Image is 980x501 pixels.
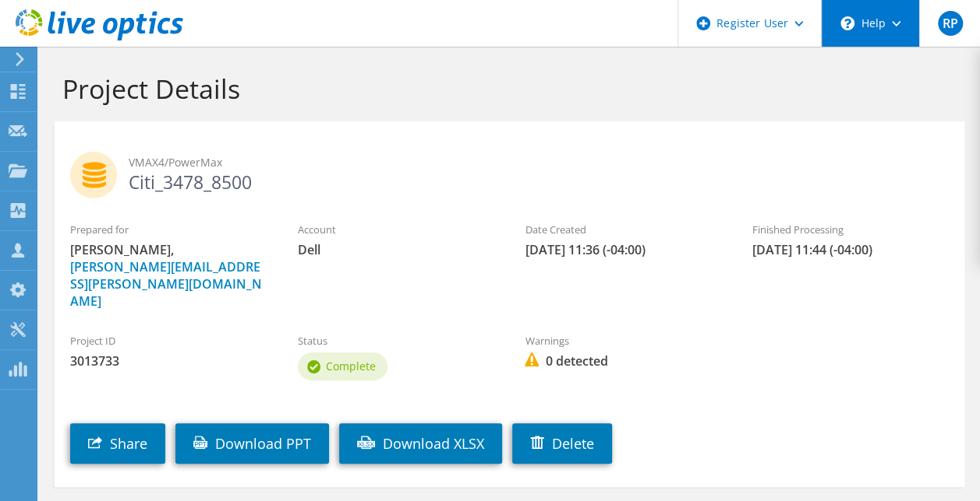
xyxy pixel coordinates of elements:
a: Download XLSX [339,423,502,464]
span: [PERSON_NAME], [70,241,267,310]
label: Account [298,222,494,237]
span: 3013733 [70,352,267,370]
label: Warnings [525,333,721,349]
span: VMAX4/PowerMax [129,154,949,171]
label: Prepared for [70,222,267,237]
span: [DATE] 11:44 (-04:00) [752,241,949,258]
h2: Citi_3478_8500 [70,152,949,191]
label: Date Created [525,222,721,237]
svg: \n [840,16,854,30]
a: Download PPT [175,423,329,464]
span: 0 detected [525,352,721,370]
a: [PERSON_NAME][EMAIL_ADDRESS][PERSON_NAME][DOMAIN_NAME] [70,258,262,310]
label: Finished Processing [752,222,949,237]
span: Complete [326,359,376,373]
span: RP [938,11,963,36]
span: [DATE] 11:36 (-04:00) [525,241,721,258]
label: Status [298,333,494,349]
a: Delete [512,423,612,464]
label: Project ID [70,333,267,349]
h1: Project Details [62,72,949,105]
a: Share [70,423,165,464]
span: Dell [298,241,494,258]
